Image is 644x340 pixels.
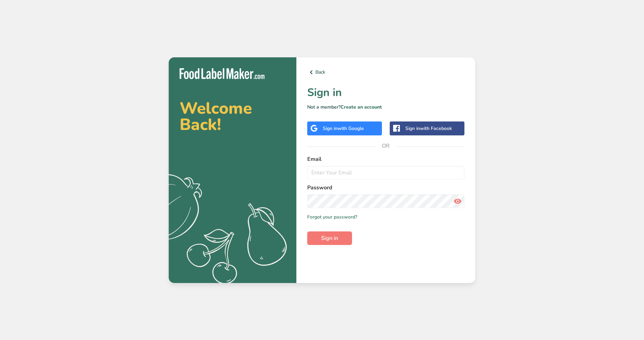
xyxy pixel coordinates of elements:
input: Enter Your Email [307,166,464,180]
div: Sign in [405,125,452,132]
span: OR [376,136,396,156]
a: Create an account [341,104,382,110]
span: Sign in [321,234,338,242]
a: Forgot your password? [307,213,357,221]
a: Back [307,68,464,76]
span: with Facebook [420,125,452,132]
h1: Sign in [307,84,464,101]
p: Not a member? [307,103,464,111]
div: Sign in [323,125,364,132]
h2: Welcome Back! [180,100,286,133]
label: Email [307,155,464,163]
label: Password [307,184,464,192]
span: with Google [337,125,364,132]
button: Sign in [307,231,352,245]
img: Food Label Maker [180,68,264,79]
